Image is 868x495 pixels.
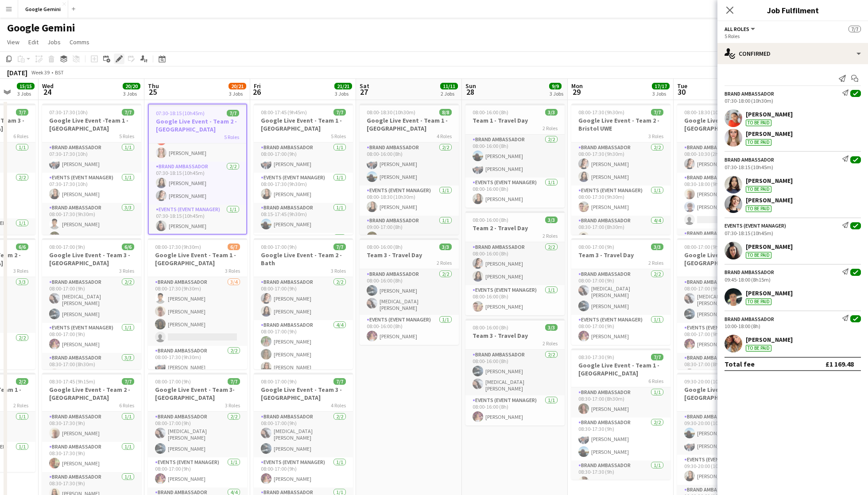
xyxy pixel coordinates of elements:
[578,244,614,250] span: 08:00-17:00 (9h)
[746,345,771,352] div: To be paid
[42,238,141,369] div: 08:00-17:00 (9h)6/6Google Live Event - Team 3 - [GEOGRAPHIC_DATA]3 RolesBrand Ambassador2/208:00-...
[725,97,861,104] div: 07:30-18:00 (10h30m)
[465,242,565,285] app-card-role: Brand Ambassador2/208:00-16:00 (8h)[PERSON_NAME][PERSON_NAME]
[571,348,670,480] div: 08:30-17:30 (9h)7/7Google Live Event - Team 1 - [GEOGRAPHIC_DATA]6 RolesBrand Ambassador1/108:30-...
[254,457,353,487] app-card-role: Events (Event Manager)1/108:00-17:00 (9h)[PERSON_NAME]
[149,205,246,235] app-card-role: Events (Event Manager)1/107:30-18:15 (10h45m)[PERSON_NAME]
[571,143,670,186] app-card-role: Brand Ambassador2/208:00-17:30 (9h30m)[PERSON_NAME][PERSON_NAME]
[684,109,733,116] span: 08:00-18:30 (10h30m)
[677,173,776,228] app-card-role: Brand Ambassador2/308:30-18:00 (9h30m)[PERSON_NAME][PERSON_NAME]
[571,315,670,345] app-card-role: Events (Event Manager)1/108:00-17:00 (9h)[PERSON_NAME]
[571,387,670,418] app-card-role: Brand Ambassador1/108:30-17:00 (8h30m)[PERSON_NAME]
[42,386,141,402] h3: Google Live Event - Team 2 - [GEOGRAPHIC_DATA]
[677,412,776,455] app-card-role: Brand Ambassador2/209:30-20:00 (10h30m)[PERSON_NAME][PERSON_NAME]
[725,323,861,329] div: 10:00-18:00 (8h)
[571,238,670,345] app-job-card: 08:00-17:00 (9h)3/3Team 3 - Travel Day2 RolesBrand Ambassador2/208:00-17:00 (9h)[MEDICAL_DATA][PE...
[549,83,562,89] span: 9/9
[44,36,64,48] a: Jobs
[148,412,247,457] app-card-role: Brand Ambassador2/208:00-17:00 (9h)[MEDICAL_DATA][PERSON_NAME][PERSON_NAME]
[360,315,459,345] app-card-role: Events (Event Manager)1/108:00-16:00 (8h)[PERSON_NAME]
[550,90,563,97] div: 3 Jobs
[42,442,141,472] app-card-role: Brand Ambassador1/108:30-17:30 (9h)[PERSON_NAME]
[55,69,64,76] div: BST
[261,378,297,385] span: 08:00-17:00 (9h)
[29,69,51,76] span: Week 39
[42,82,54,90] span: Wed
[677,104,776,235] app-job-card: 08:00-18:30 (10h30m)7/8Google Live Event - Team 2 - [GEOGRAPHIC_DATA] [DATE]5 RolesBrand Ambassad...
[542,232,558,239] span: 2 Roles
[725,26,756,32] button: All roles
[42,143,141,173] app-card-role: Brand Ambassador1/107:30-17:30 (10h)[PERSON_NAME]
[148,238,247,369] div: 08:00-17:30 (9h30m)6/7Google Live Event - Team 1 - [GEOGRAPHIC_DATA]3 RolesBrand Ambassador3/408:...
[677,238,776,369] div: 08:00-17:00 (9h)7/7Google Live Event - Team 3 - [GEOGRAPHIC_DATA] - [DATE] 1st3 RolesBrand Ambass...
[360,82,369,90] span: Sat
[254,233,353,263] app-card-role: Brand Ambassador1/1
[358,87,369,97] span: 27
[437,133,452,139] span: 4 Roles
[360,116,459,132] h3: Google Live Event - Team 1 - [GEOGRAPHIC_DATA]
[42,353,141,409] app-card-role: Brand Ambassador3/308:30-17:00 (8h30m)
[746,120,771,126] div: To be paid
[677,277,776,323] app-card-role: Brand Ambassador2/208:00-17:00 (9h)[MEDICAL_DATA][PERSON_NAME][PERSON_NAME]
[224,134,239,140] span: 5 Roles
[360,238,459,345] app-job-card: 08:00-16:00 (8h)3/3Team 3 - Travel Day2 RolesBrand Ambassador2/208:00-16:00 (8h)[PERSON_NAME][MED...
[13,402,28,409] span: 2 Roles
[571,82,583,90] span: Mon
[16,109,28,116] span: 7/7
[725,230,861,236] div: 07:30-18:15 (10h45m)
[545,217,558,223] span: 3/3
[227,110,239,116] span: 7/7
[542,340,558,347] span: 2 Roles
[652,90,669,97] div: 3 Jobs
[465,285,565,315] app-card-role: Events (Event Manager)1/108:00-16:00 (8h)[PERSON_NAME]
[149,117,246,133] h3: Google Live Event - Team 2 - [GEOGRAPHIC_DATA]
[254,386,353,402] h3: Google Live Event - Team 3 - [GEOGRAPHIC_DATA]
[49,378,95,385] span: 08:30-17:45 (9h15m)
[677,386,776,402] h3: Google Live Event - Team 1 - [GEOGRAPHIC_DATA]- [DATE] 1st
[119,402,134,409] span: 6 Roles
[360,269,459,315] app-card-role: Brand Ambassador2/208:00-16:00 (8h)[PERSON_NAME][MEDICAL_DATA][PERSON_NAME]
[25,36,42,48] a: Edit
[333,378,346,385] span: 7/7
[122,378,134,385] span: 7/7
[334,83,352,89] span: 21/21
[360,186,459,216] app-card-role: Events (Event Manager)1/108:00-18:30 (10h30m)[PERSON_NAME]
[677,82,687,90] span: Tue
[367,244,403,250] span: 08:00-16:00 (8h)
[465,211,565,315] div: 08:00-16:00 (8h)3/3Team 2 - Travel Day2 RolesBrand Ambassador2/208:00-16:00 (8h)[PERSON_NAME][PER...
[651,354,663,360] span: 7/7
[465,135,565,178] app-card-role: Brand Ambassador2/208:00-16:00 (8h)[PERSON_NAME][PERSON_NAME]
[570,87,583,97] span: 29
[148,82,159,90] span: Thu
[725,33,861,39] div: 5 Roles
[677,251,776,267] h3: Google Live Event - Team 3 - [GEOGRAPHIC_DATA] - [DATE] 1st
[254,251,353,267] h3: Google Live Event - Team 2 - Bath
[148,104,247,235] app-job-card: 07:30-18:15 (10h45m)7/7Google Live Event - Team 2 - [GEOGRAPHIC_DATA]5 RolesBrand Ambassador2/207...
[677,116,776,132] h3: Google Live Event - Team 2 - [GEOGRAPHIC_DATA] [DATE]
[684,378,733,385] span: 09:30-20:00 (10h30m)
[252,87,261,97] span: 26
[254,82,261,90] span: Fri
[229,90,246,97] div: 3 Jobs
[156,110,205,116] span: 07:30-18:15 (10h45m)
[331,402,346,409] span: 4 Roles
[148,346,247,389] app-card-role: Brand Ambassador2/208:00-17:30 (9h30m)[PERSON_NAME]
[465,82,476,90] span: Sun
[122,109,134,116] span: 7/7
[464,87,476,97] span: 28
[441,90,457,97] div: 2 Jobs
[16,378,28,385] span: 2/2
[17,83,35,89] span: 15/15
[677,323,776,353] app-card-role: Events (Event Manager)1/108:00-17:00 (9h)[PERSON_NAME]
[571,216,670,284] app-card-role: Brand Ambassador4/408:30-17:00 (8h30m)[PERSON_NAME]
[648,378,663,384] span: 6 Roles
[725,222,786,229] div: Events (Event Manager)
[571,361,670,377] h3: Google Live Event - Team 1 - [GEOGRAPHIC_DATA]
[42,116,141,132] h3: Google Live Event -Team 1 - [GEOGRAPHIC_DATA]
[849,26,861,32] span: 7/7
[123,90,140,97] div: 3 Jobs
[254,116,353,132] h3: Google Live Event - Team 1 - [GEOGRAPHIC_DATA]
[254,143,353,173] app-card-role: Brand Ambassador1/108:00-17:00 (9h)[PERSON_NAME]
